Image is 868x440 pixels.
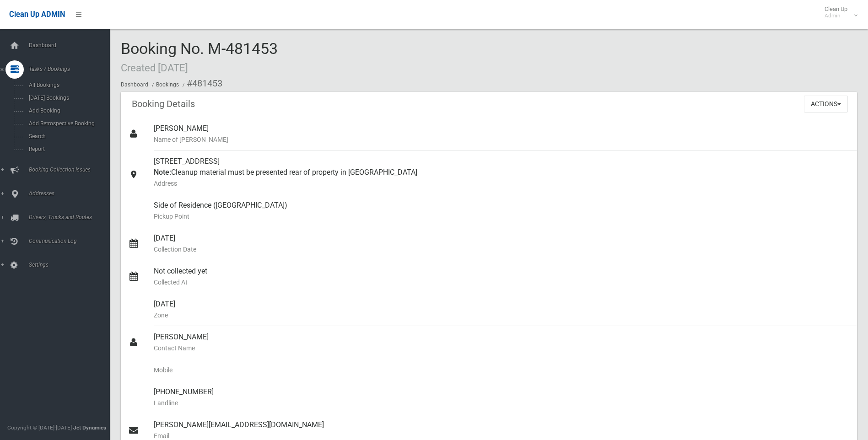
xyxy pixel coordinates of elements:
[154,178,850,189] small: Address
[154,326,850,359] div: [PERSON_NAME]
[26,95,109,101] span: [DATE] Bookings
[154,277,850,288] small: Collected At
[121,95,206,113] header: Booking Details
[26,238,117,244] span: Communication Log
[154,365,850,376] small: Mobile
[26,66,117,72] span: Tasks / Bookings
[154,168,171,177] strong: Note:
[154,381,850,414] div: [PHONE_NUMBER]
[73,424,106,431] strong: Jet Dynamics
[154,194,850,227] div: Side of Residence ([GEOGRAPHIC_DATA])
[825,12,847,19] small: Admin
[26,133,109,140] span: Search
[26,262,117,268] span: Settings
[9,10,65,19] span: Clean Up ADMIN
[26,120,109,127] span: Add Retrospective Booking
[154,343,850,354] small: Contact Name
[121,62,188,74] small: Created [DATE]
[121,39,278,75] span: Booking No. M-481453
[180,75,222,92] li: #481453
[154,134,850,145] small: Name of [PERSON_NAME]
[26,146,109,152] span: Report
[26,107,109,114] span: Add Booking
[26,82,109,88] span: All Bookings
[154,260,850,293] div: Not collected yet
[154,227,850,260] div: [DATE]
[820,5,857,19] span: Clean Up
[121,81,148,88] a: Dashboard
[154,397,850,408] small: Landline
[26,190,117,197] span: Addresses
[156,81,179,88] a: Bookings
[154,150,850,194] div: [STREET_ADDRESS] Cleanup material must be presented rear of property in [GEOGRAPHIC_DATA]
[154,310,850,321] small: Zone
[7,424,72,431] span: Copyright © [DATE]-[DATE]
[26,214,117,220] span: Drivers, Trucks and Routes
[804,96,848,113] button: Actions
[154,244,850,255] small: Collection Date
[154,211,850,222] small: Pickup Point
[26,42,117,48] span: Dashboard
[154,118,850,150] div: [PERSON_NAME]
[154,293,850,326] div: [DATE]
[26,166,117,173] span: Booking Collection Issues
